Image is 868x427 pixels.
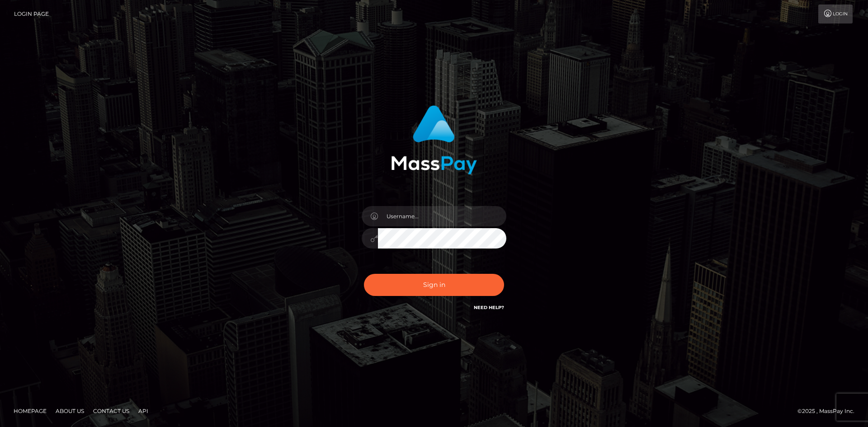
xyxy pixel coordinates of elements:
input: Username... [378,206,506,226]
a: Homepage [10,404,50,418]
a: Need Help? [474,305,504,310]
div: © 2025 , MassPay Inc. [797,406,861,416]
a: Login [818,5,853,23]
button: Sign in [364,274,504,296]
a: Login Page [14,5,49,23]
a: About Us [52,404,88,418]
img: MassPay Login [391,105,477,174]
a: Contact Us [90,404,133,418]
a: API [135,404,152,418]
